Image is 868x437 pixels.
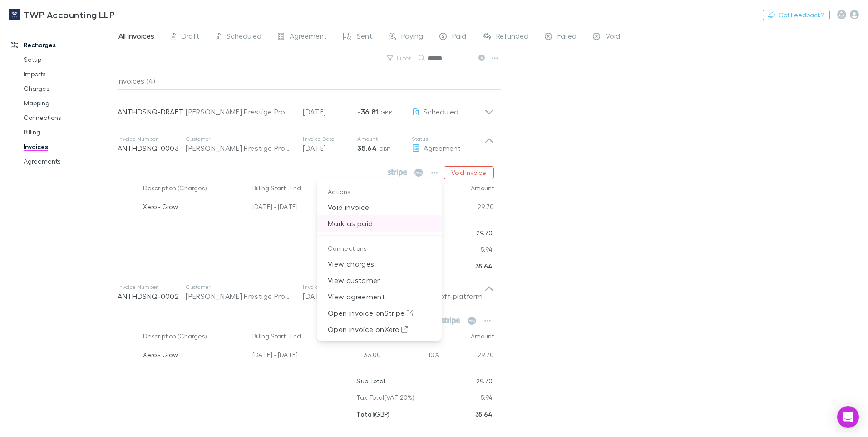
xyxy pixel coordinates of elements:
[317,215,442,232] p: Mark as paid
[317,272,442,288] a: View customer
[317,305,442,321] p: Open invoice on Stripe
[317,288,442,305] a: View agreement
[837,406,859,428] div: Open Intercom Messenger
[317,239,442,256] p: Connections
[317,199,442,215] p: Void invoice
[317,256,442,272] a: View charges
[317,183,442,199] p: Actions
[317,321,442,338] p: Open invoice on Xero
[317,321,442,338] a: Open invoice onXero
[317,305,442,321] a: Open invoice onStripe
